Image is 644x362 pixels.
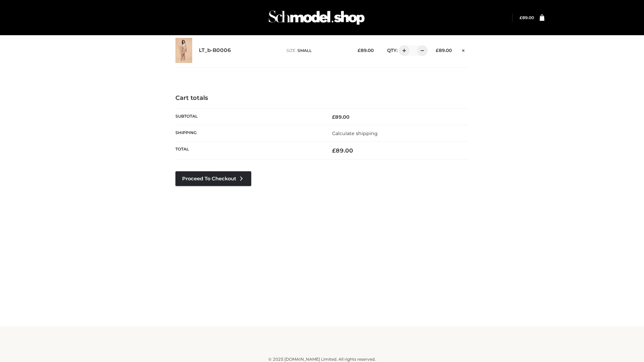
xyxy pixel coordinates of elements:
bdi: 89.00 [358,48,374,53]
span: £ [358,48,361,53]
th: Shipping [175,125,322,141]
a: LT_b-B0006 [199,47,231,54]
div: QTY: [380,45,425,56]
th: Total [175,142,322,160]
p: size : [286,48,347,54]
bdi: 89.00 [436,48,452,53]
span: £ [436,48,439,53]
span: £ [520,15,522,20]
span: £ [332,114,335,120]
th: Subtotal [175,109,322,125]
a: Proceed to Checkout [175,171,251,186]
a: Remove this item [459,45,469,54]
a: £89.00 [520,15,534,20]
h4: Cart totals [175,95,469,102]
span: £ [332,147,336,154]
span: SMALL [298,48,312,53]
bdi: 89.00 [332,114,350,120]
img: Schmodel Admin 964 [266,4,367,31]
bdi: 89.00 [520,15,534,20]
bdi: 89.00 [332,147,353,154]
a: Calculate shipping [332,130,378,136]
